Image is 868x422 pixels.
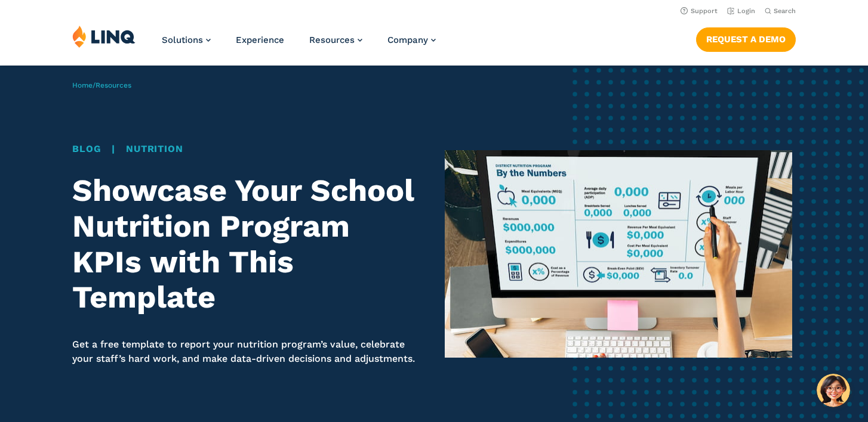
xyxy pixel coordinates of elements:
[126,143,183,154] a: Nutrition
[72,81,131,89] span: /
[162,25,436,64] nav: Primary Navigation
[72,337,423,367] p: Get a free template to report your nutrition program’s value, celebrate your staff’s hard work, a...
[681,7,718,15] a: Support
[72,173,423,315] h1: Showcase Your School Nutrition Program KPIs with This Template
[72,81,93,89] a: Home
[72,142,423,156] div: |
[727,7,755,15] a: Login
[696,27,796,51] a: Request a Demo
[236,35,284,45] a: Experience
[774,7,796,15] span: Search
[72,25,136,48] img: LINQ | K‑12 Software
[72,143,101,154] a: Blog
[387,35,436,45] a: Company
[96,81,131,89] a: Resources
[309,35,362,45] a: Resources
[309,35,355,45] span: Resources
[162,35,203,45] span: Solutions
[387,35,428,45] span: Company
[162,35,211,45] a: Solutions
[696,25,796,51] nav: Button Navigation
[817,374,850,407] button: Hello, have a question? Let’s chat.
[765,7,796,15] button: Open Search Bar
[445,150,792,357] img: School Nutrition KPIs blog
